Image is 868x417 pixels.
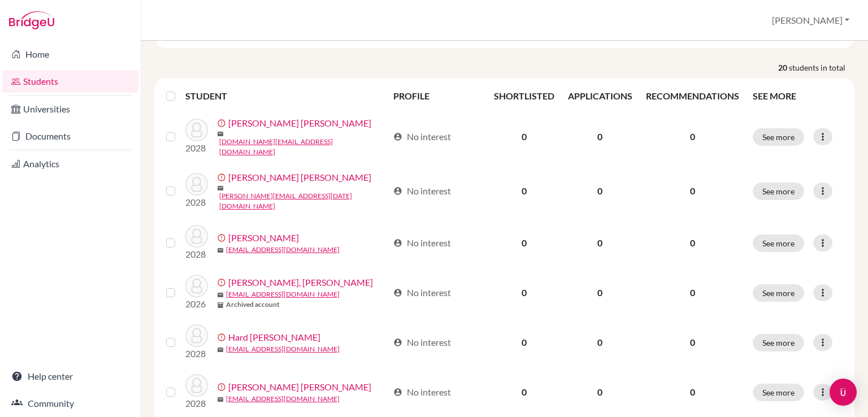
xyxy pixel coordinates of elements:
[393,184,451,198] div: No interest
[561,110,639,164] td: 0
[2,392,138,415] a: Community
[746,82,850,110] th: SEE MORE
[185,297,208,311] p: 2026
[228,171,371,184] a: [PERSON_NAME] [PERSON_NAME]
[393,288,402,297] span: account_circle
[219,137,388,157] a: [DOMAIN_NAME][EMAIL_ADDRESS][DOMAIN_NAME]
[639,82,746,110] th: RECOMMENDATIONS
[487,318,561,367] td: 0
[228,331,320,344] a: Hard [PERSON_NAME]
[217,119,228,128] span: error_outline
[217,173,228,182] span: error_outline
[487,367,561,417] td: 0
[561,318,639,367] td: 0
[217,131,224,137] span: mail
[226,289,340,299] a: [EMAIL_ADDRESS][DOMAIN_NAME]
[2,153,138,175] a: Analytics
[561,218,639,268] td: 0
[393,130,451,144] div: No interest
[217,346,224,353] span: mail
[487,164,561,218] td: 0
[185,275,208,297] img: Chacón Quesada, Sebastián Antonio
[393,238,402,247] span: account_circle
[753,183,804,200] button: See more
[789,62,854,73] span: students in total
[9,11,54,29] img: Bridge-U
[753,384,804,401] button: See more
[487,82,561,110] th: SHORTLISTED
[646,236,739,250] p: 0
[393,236,451,250] div: No interest
[185,173,208,196] img: Carnevale Vega, Anthony
[753,284,804,302] button: See more
[646,385,739,399] p: 0
[2,70,138,93] a: Students
[393,388,402,397] span: account_circle
[561,82,639,110] th: APPLICATIONS
[393,336,451,349] div: No interest
[228,231,299,245] a: [PERSON_NAME]
[487,110,561,164] td: 0
[217,333,228,342] span: error_outline
[217,302,224,309] span: inventory_2
[185,141,208,155] p: 2028
[228,276,373,289] a: [PERSON_NAME], [PERSON_NAME]
[185,397,208,410] p: 2028
[217,292,224,298] span: mail
[185,347,208,360] p: 2028
[185,324,208,347] img: Hard Rodríguez, Ethan Leroy
[226,299,280,310] b: Archived account
[185,196,208,209] p: 2028
[561,164,639,218] td: 0
[217,185,224,192] span: mail
[219,191,388,211] a: [PERSON_NAME][EMAIL_ADDRESS][DATE][DOMAIN_NAME]
[753,234,804,252] button: See more
[2,125,138,147] a: Documents
[561,367,639,417] td: 0
[646,130,739,144] p: 0
[487,218,561,268] td: 0
[830,379,857,406] div: Open Intercom Messenger
[393,338,402,347] span: account_circle
[185,119,208,141] img: Barrantes Zeledón, Johnny
[393,132,402,141] span: account_circle
[226,394,340,404] a: [EMAIL_ADDRESS][DOMAIN_NAME]
[753,334,804,351] button: See more
[2,98,138,120] a: Universities
[646,336,739,349] p: 0
[185,247,208,261] p: 2028
[217,233,228,242] span: error_outline
[2,365,138,388] a: Help center
[767,10,854,31] button: [PERSON_NAME]
[185,225,208,247] img: Cassiois Gabourel, Daniel
[393,186,402,196] span: account_circle
[217,396,224,403] span: mail
[2,43,138,66] a: Home
[228,116,371,130] a: [PERSON_NAME] [PERSON_NAME]
[393,385,451,399] div: No interest
[387,82,487,110] th: PROFILE
[753,128,804,146] button: See more
[185,82,386,110] th: STUDENT
[217,278,228,287] span: error_outline
[228,380,371,394] a: [PERSON_NAME] [PERSON_NAME]
[185,374,208,397] img: Hernández Viera, Verónica
[778,62,789,73] strong: 20
[487,268,561,318] td: 0
[561,268,639,318] td: 0
[217,383,228,392] span: error_outline
[646,286,739,299] p: 0
[217,247,224,254] span: mail
[393,286,451,299] div: No interest
[226,245,340,255] a: [EMAIL_ADDRESS][DOMAIN_NAME]
[646,184,739,198] p: 0
[226,344,340,354] a: [EMAIL_ADDRESS][DOMAIN_NAME]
